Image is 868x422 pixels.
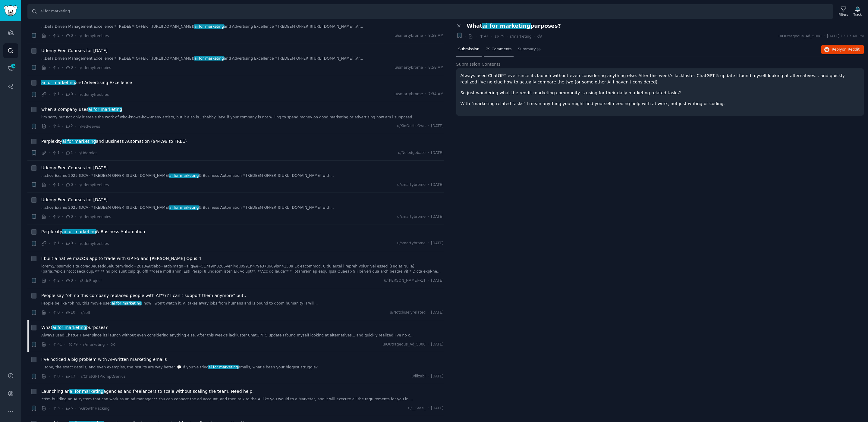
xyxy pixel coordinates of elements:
[428,182,429,188] span: ·
[65,150,73,156] span: 1
[425,92,426,97] span: ·
[75,240,76,247] span: ·
[75,150,76,156] span: ·
[41,48,108,54] a: Udemy Free Courses for [DATE]
[41,80,132,86] span: and Advertising Excellence
[41,138,187,145] a: Perplexityai for marketingand Business Automation ($44.99 to FREE)
[62,373,63,380] span: ·
[467,23,561,29] span: What purposes?
[169,205,199,210] span: ai for marketing
[41,138,187,145] span: Perplexity and Business Automation ($44.99 to FREE)
[78,92,109,97] span: r/udemyfreebies
[397,182,426,188] span: u/smartybrome
[52,325,86,330] span: ai for marketing
[431,241,443,246] span: [DATE]
[479,34,489,39] span: 41
[832,47,860,52] span: Reply
[41,173,444,179] a: ...ctice Exams 2025 (DCA) * [REDEEM OFFER ]([URL][DOMAIN_NAME]ai for marketing& Business Automati...
[41,255,201,262] span: I built a native macOS app to trade with GPT-5 and [PERSON_NAME] Opus 4
[49,182,50,188] span: ·
[69,389,104,394] span: ai for marketing
[41,324,108,331] span: What purposes?
[41,356,167,363] a: I’ve noticed a big problem with AI-written marketing emails
[52,310,60,315] span: 0
[78,151,97,155] span: r/Udemies
[65,182,73,188] span: 0
[461,101,860,107] p: With "marketing related tasks" I mean anything you might find yourself needing help with at work,...
[65,278,73,283] span: 0
[475,33,476,39] span: ·
[41,197,108,203] a: Udemy Free Courses for [DATE]
[52,214,60,220] span: 9
[27,4,833,19] input: Search Keyword
[382,342,426,347] span: u/Outrageous_Ad_5008
[52,150,60,156] span: 1
[827,34,864,39] span: [DATE] 12:17:40 PM
[62,91,63,98] span: ·
[78,406,109,411] span: r/GrowthHacking
[428,374,429,379] span: ·
[62,182,63,188] span: ·
[41,324,108,331] a: Whatai for marketingpurposes?
[75,33,76,39] span: ·
[494,34,504,39] span: 79
[431,123,443,129] span: [DATE]
[52,278,60,283] span: 2
[3,61,18,76] a: 312
[52,241,60,246] span: 1
[65,65,73,70] span: 0
[52,92,60,97] span: 1
[431,374,443,379] span: [DATE]
[428,123,429,129] span: ·
[431,406,443,411] span: [DATE]
[194,56,224,61] span: ai for marketing
[428,241,429,246] span: ·
[49,341,50,348] span: ·
[52,33,60,39] span: 2
[428,406,429,411] span: ·
[62,123,63,130] span: ·
[81,311,90,315] span: r/self
[78,124,100,129] span: r/PetPeeves
[49,373,50,380] span: ·
[425,33,426,39] span: ·
[431,310,443,315] span: [DATE]
[510,34,532,39] span: r/marketing
[80,341,81,348] span: ·
[41,106,122,113] span: when a company uses
[65,406,73,411] span: 5
[41,388,254,395] a: Launching anai for marketingagencies and freelancers to scale without scaling the team. Need help.
[111,301,142,305] span: ai for marketing
[397,123,426,129] span: u/KidOnHisOwn
[194,24,224,29] span: ai for marketing
[397,214,426,220] span: u/smartybrome
[81,374,125,379] span: r/ChatGPTPromptGenius
[75,182,76,188] span: ·
[75,123,76,130] span: ·
[842,47,860,52] span: on Reddit
[41,365,444,370] a: ...tone, the exact details, and even examples, the results are way better. 💬 If you’ve triedai fo...
[169,173,199,178] span: ai for marketing
[456,61,501,67] span: Submission Contents
[41,292,246,299] a: People say "oh no this company replaced people with AI???? I can't support them anymore" but..
[75,64,76,71] span: ·
[428,150,429,156] span: ·
[52,123,60,129] span: 4
[52,342,62,347] span: 41
[41,229,145,235] a: Perplexityai for marketing& Business Automation
[428,278,429,283] span: ·
[75,214,76,220] span: ·
[62,229,96,234] span: ai for marketing
[839,12,848,17] div: Filters
[851,5,864,18] button: Track
[65,310,75,315] span: 10
[49,309,50,316] span: ·
[41,397,444,402] a: **I'm building an AI system that can work as an ad manager.** You can connect the ad account, and...
[78,279,102,283] span: r/SideProject
[75,277,76,284] span: ·
[88,107,123,112] span: ai for marketing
